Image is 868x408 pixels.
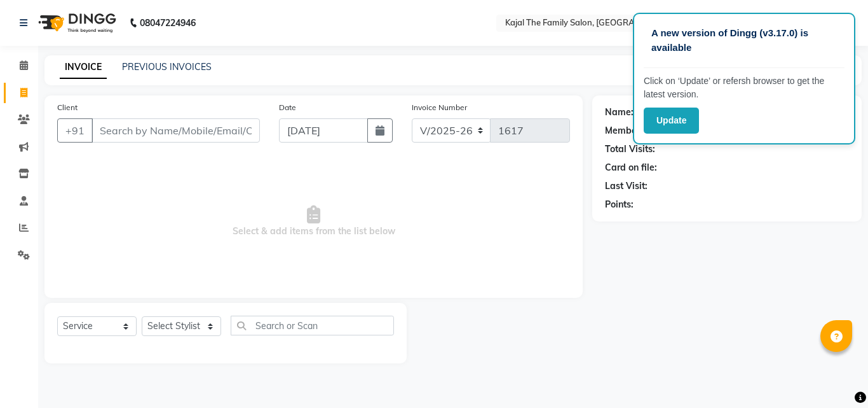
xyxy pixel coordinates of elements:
[60,56,107,79] a: INVOICE
[57,118,93,143] button: +91
[605,143,655,156] div: Total Visits:
[605,106,634,119] div: Name:
[644,74,844,101] p: Click on ‘Update’ or refersh browser to get the latest version.
[605,179,648,193] div: Last Visit:
[122,61,212,73] a: PREVIOUS INVOICES
[57,102,78,113] label: Client
[605,161,657,174] div: Card on file:
[279,102,296,113] label: Date
[57,158,570,285] span: Select & add items from the list below
[32,5,119,41] img: logo
[231,316,394,335] input: Search or Scan
[92,118,260,143] input: Search by Name/Mobile/Email/Code
[412,102,467,113] label: Invoice Number
[140,5,196,41] b: 08047224946
[605,124,660,137] div: Membership:
[815,357,855,395] iframe: chat widget
[644,108,699,134] button: Update
[651,26,837,55] p: A new version of Dingg (v3.17.0) is available
[605,198,634,211] div: Points:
